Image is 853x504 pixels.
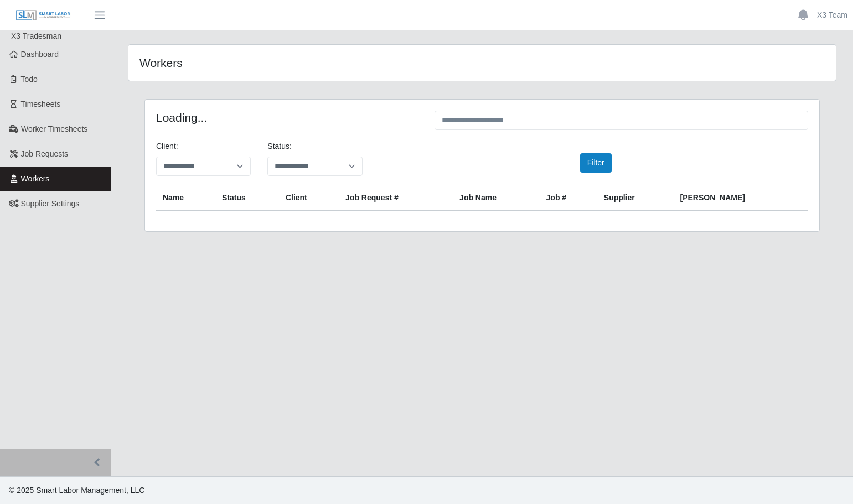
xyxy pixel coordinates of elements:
[9,486,144,495] span: © 2025 Smart Labor Management, LLC
[215,185,279,211] th: Status
[21,149,69,158] span: Job Requests
[267,141,292,152] label: Status:
[21,199,80,208] span: Supplier Settings
[21,75,38,84] span: Todo
[156,141,178,152] label: Client:
[279,185,339,211] th: Client
[15,9,71,22] img: SLM Logo
[453,185,539,211] th: Job Name
[21,50,59,59] span: Dashboard
[597,185,674,211] th: Supplier
[21,100,61,108] span: Timesheets
[21,174,50,183] span: Workers
[540,185,597,211] th: Job #
[580,153,612,173] button: Filter
[817,9,847,21] a: X3 Team
[21,124,87,133] span: Worker Timesheets
[674,185,809,211] th: [PERSON_NAME]
[156,111,418,124] h4: Loading...
[156,185,215,211] th: Name
[339,185,453,211] th: Job Request #
[11,32,61,40] span: X3 Tradesman
[139,56,415,70] h4: Workers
